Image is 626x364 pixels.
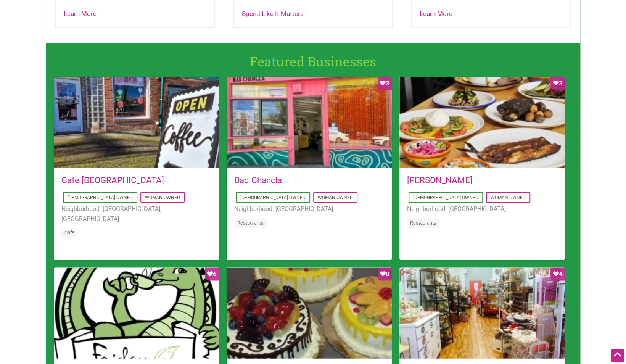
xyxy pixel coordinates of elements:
[61,175,164,185] a: Cafe [GEOGRAPHIC_DATA]
[410,220,436,226] a: Restaurants
[413,195,478,200] a: [DEMOGRAPHIC_DATA]-Owned
[241,10,303,18] a: Spend Like It Matters
[64,230,74,235] a: Cafe
[52,52,574,71] h1: Featured Businesses
[237,220,264,226] a: Restaurants
[420,10,452,18] a: Learn More
[68,195,133,200] a: [DEMOGRAPHIC_DATA]-Owned
[61,204,211,224] li: Neighborhood: [GEOGRAPHIC_DATA], [GEOGRAPHIC_DATA]
[611,349,624,362] div: Scroll Back to Top
[234,204,384,214] li: Neighborhood: [GEOGRAPHIC_DATA]
[234,175,282,185] a: Bad Chancla
[240,195,306,200] a: [DEMOGRAPHIC_DATA]-Owned
[318,195,353,200] a: Woman-Owned
[64,10,97,18] a: Learn More
[491,195,526,200] a: Woman-Owned
[145,195,180,200] a: Woman-Owned
[407,175,472,185] a: [PERSON_NAME]
[407,204,557,214] li: Neighborhood: [GEOGRAPHIC_DATA]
